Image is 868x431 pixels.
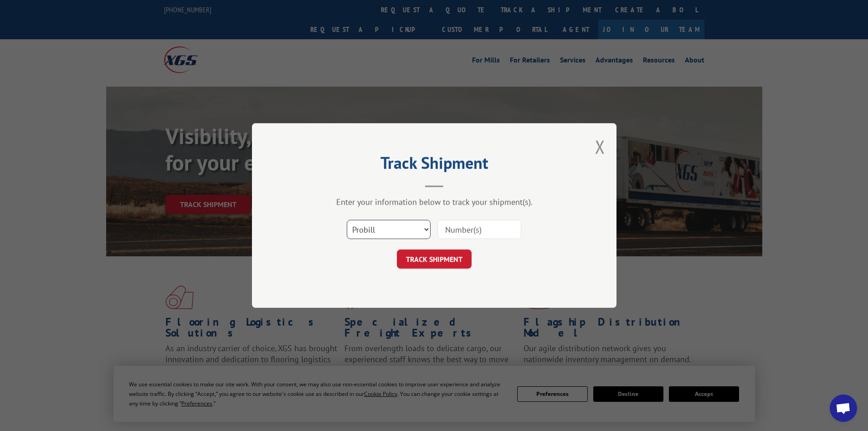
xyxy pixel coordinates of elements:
h2: Track Shipment [298,156,571,174]
div: Open chat [830,395,857,422]
input: Number(s) [437,220,521,239]
button: Close modal [595,135,605,159]
div: Enter your information below to track your shipment(s). [298,197,571,207]
button: TRACK SHIPMENT [397,249,472,269]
